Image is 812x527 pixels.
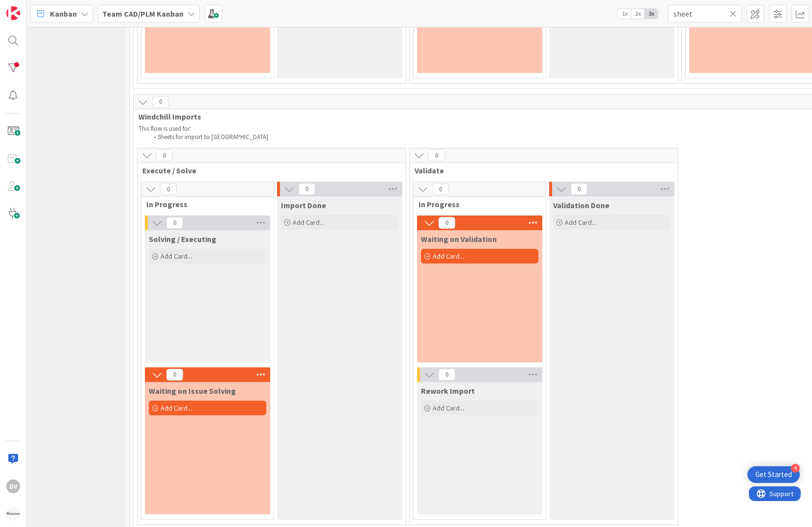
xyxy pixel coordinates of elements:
span: Validation Done [553,200,609,210]
span: Import Done [281,200,326,210]
span: Add Card... [161,252,192,261]
span: Add Card... [433,252,464,261]
div: Open Get Started checklist, remaining modules: 4 [747,466,800,483]
span: 0 [166,217,183,229]
span: Solving / Executing [149,234,216,244]
b: Team CAD/PLM Kanban [102,9,184,19]
span: Execute / Solve [142,166,394,175]
span: Waiting on Issue Solving [149,386,236,396]
img: avatar [6,507,20,521]
span: Add Card... [433,404,464,412]
span: 0 [571,183,587,195]
span: 3x [645,9,658,19]
span: 0 [156,149,173,161]
span: Rework Import [421,386,475,396]
span: Support [21,1,45,13]
input: Quick Filter... [668,5,742,23]
span: Add Card... [161,404,192,412]
span: 0 [439,217,455,229]
img: Visit kanbanzone.com [6,6,20,20]
span: Kanban [50,8,77,20]
span: 0 [299,183,315,195]
span: 0 [428,149,445,161]
span: In Progress [418,199,534,209]
div: Dv [6,479,20,493]
span: Waiting on Validation [421,234,497,244]
span: 0 [432,183,449,195]
div: Get Started [755,470,792,479]
span: 0 [439,369,455,381]
span: 0 [166,369,183,381]
span: Add Card... [565,218,596,227]
span: In Progress [146,199,261,209]
span: 1x [618,9,631,19]
span: 0 [160,183,177,195]
span: Add Card... [293,218,324,227]
span: 2x [631,9,645,19]
span: 0 [152,96,169,108]
span: Validate [415,166,666,175]
div: 4 [791,464,800,473]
